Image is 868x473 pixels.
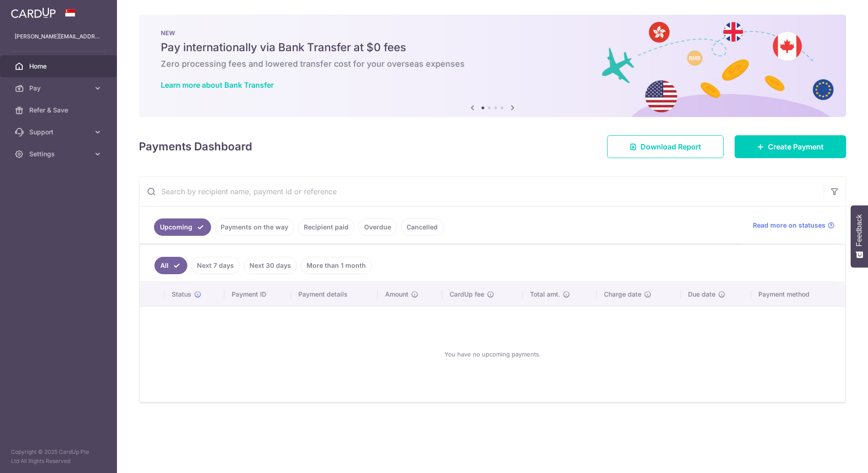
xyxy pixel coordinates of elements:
[851,205,868,267] button: Feedback - Show survey
[640,141,701,152] span: Download Report
[604,290,641,299] span: Charge date
[139,177,824,206] input: Search by recipient name, payment id or reference
[29,62,90,71] span: Home
[735,135,846,158] a: Create Payment
[607,135,724,158] a: Download Report
[151,314,834,394] div: You have no upcoming payments.
[751,282,845,306] th: Payment method
[161,58,824,69] h6: Zero processing fees and lowered transfer cost for your overseas expenses
[530,290,560,299] span: Total amt.
[139,138,252,155] h4: Payments Dashboard
[401,218,444,236] a: Cancelled
[450,290,484,299] span: CardUp fee
[154,257,187,274] a: All
[768,141,824,152] span: Create Payment
[385,290,408,299] span: Amount
[753,221,835,230] a: Read more on statuses
[154,218,211,236] a: Upcoming
[172,290,191,299] span: Status
[29,106,90,115] span: Refer & Save
[15,32,102,41] p: [PERSON_NAME][EMAIL_ADDRESS][DOMAIN_NAME]
[243,257,297,274] a: Next 30 days
[29,84,90,93] span: Pay
[688,290,715,299] span: Due date
[855,214,863,246] span: Feedback
[291,282,377,306] th: Payment details
[139,15,846,117] img: Bank transfer banner
[191,257,240,274] a: Next 7 days
[29,128,90,137] span: Support
[161,40,824,55] h5: Pay internationally via Bank Transfer at $0 fees
[161,80,274,90] a: Learn more about Bank Transfer
[301,257,372,274] a: More than 1 month
[215,218,294,236] a: Payments on the way
[161,29,824,37] p: NEW
[358,218,397,236] a: Overdue
[224,282,291,306] th: Payment ID
[11,7,56,18] img: CardUp
[753,221,826,230] span: Read more on statuses
[298,218,355,236] a: Recipient paid
[29,149,90,159] span: Settings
